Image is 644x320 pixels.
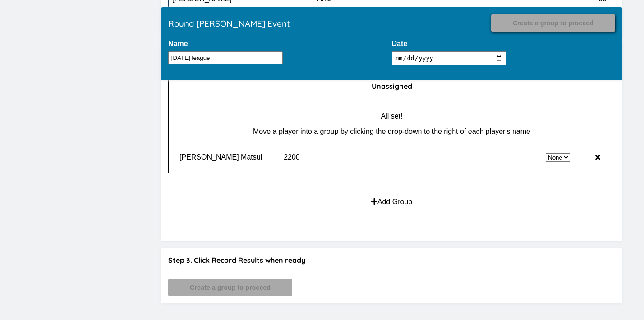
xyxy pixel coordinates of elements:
p: Move a player into a group by clicking the drop-down to the right of each player's name [169,128,615,136]
h3: Round [PERSON_NAME] Event [168,18,615,29]
div: Add Group [168,187,615,216]
h4: Unassigned [176,82,607,91]
input: Example: Friday League [168,51,283,64]
label: Date [392,40,616,48]
input: Create a group to proceed [168,279,292,296]
label: Name [168,40,392,48]
input: Create a group to proceed [491,14,615,32]
div: [PERSON_NAME] Matsui [176,146,266,169]
h4: Step 3. Click Record Results when ready [168,256,615,265]
div: 2200 [280,146,304,169]
p: All set! [169,112,615,120]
